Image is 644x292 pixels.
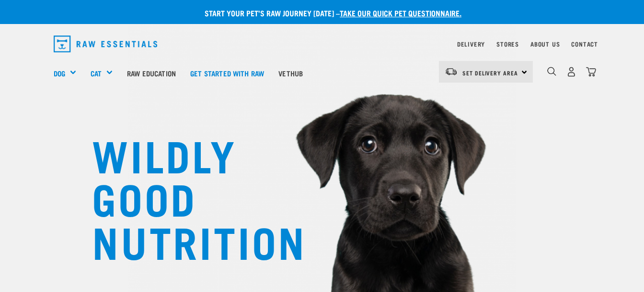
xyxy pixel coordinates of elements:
img: user.png [566,67,576,77]
a: Contact [571,42,598,46]
a: Raw Education [120,54,183,92]
span: Set Delivery Area [462,71,518,74]
a: Dog [54,68,65,79]
a: Cat [91,68,102,79]
a: Stores [496,42,519,46]
a: Vethub [271,54,310,92]
a: Delivery [457,42,485,46]
img: van-moving.png [445,67,458,76]
a: Get started with Raw [183,54,271,92]
img: home-icon-1@2x.png [547,67,556,76]
nav: dropdown navigation [46,32,598,56]
img: Raw Essentials Logo [54,36,157,52]
a: take our quick pet questionnaire. [340,11,461,15]
a: About Us [530,42,560,46]
h1: WILDLY GOOD NUTRITION [92,132,284,262]
img: home-icon@2x.png [586,67,596,77]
